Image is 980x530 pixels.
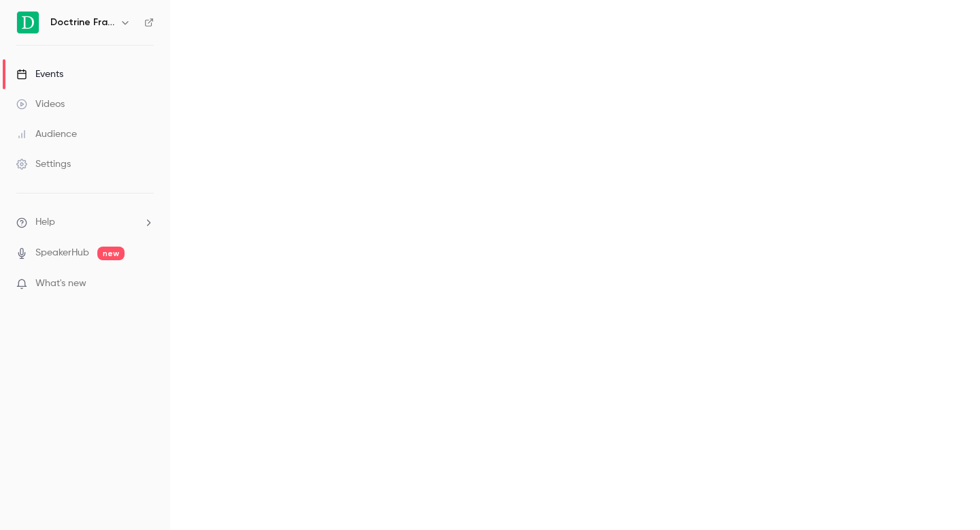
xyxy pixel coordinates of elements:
[16,215,154,230] li: help-dropdown-opener
[97,247,125,260] span: new
[35,277,86,291] span: What's new
[16,157,71,171] div: Settings
[35,215,55,230] span: Help
[17,12,39,33] img: Doctrine France
[50,16,114,29] h6: Doctrine France
[16,127,77,141] div: Audience
[16,67,63,81] div: Events
[35,246,89,260] a: SpeakerHub
[16,97,65,111] div: Videos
